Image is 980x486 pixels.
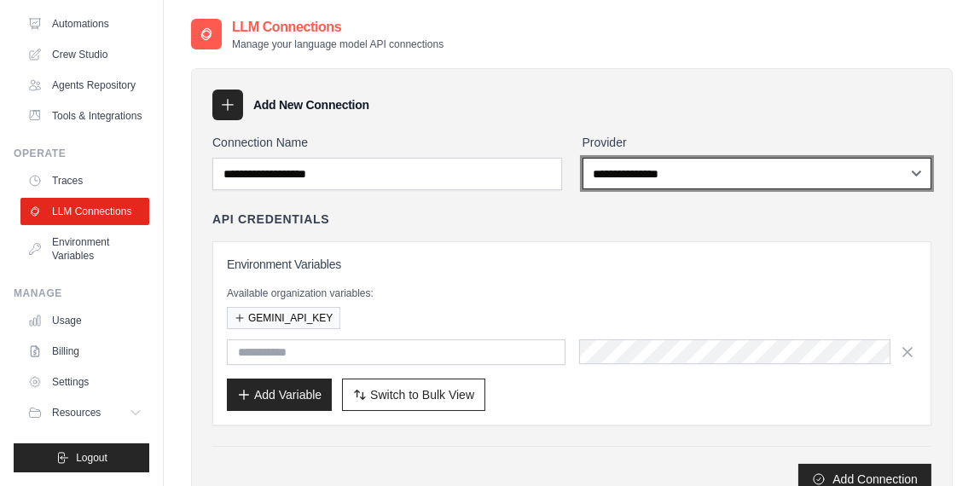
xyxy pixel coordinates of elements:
[342,379,485,411] button: Switch to Bulk View
[20,198,149,225] a: LLM Connections
[232,17,444,38] h2: LLM Connections
[14,147,149,160] div: Operate
[14,443,149,472] button: Logout
[14,286,149,300] div: Manage
[232,38,444,51] p: Manage your language model API connections
[20,307,149,334] a: Usage
[227,379,332,411] button: Add Variable
[227,256,917,273] h3: Environment Variables
[76,451,107,465] span: Logout
[20,102,149,130] a: Tools & Integrations
[253,96,369,113] h3: Add New Connection
[52,406,101,419] span: Resources
[20,10,149,38] a: Automations
[212,134,562,151] label: Connection Name
[227,286,917,300] p: Available organization variables:
[227,307,340,329] button: GEMINI_API_KEY
[20,167,149,194] a: Traces
[20,41,149,68] a: Crew Studio
[20,338,149,365] a: Billing
[370,386,474,403] span: Switch to Bulk View
[583,134,932,151] label: Provider
[20,399,149,426] button: Resources
[20,229,149,269] a: Environment Variables
[20,368,149,396] a: Settings
[20,72,149,99] a: Agents Repository
[212,211,329,228] h4: API Credentials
